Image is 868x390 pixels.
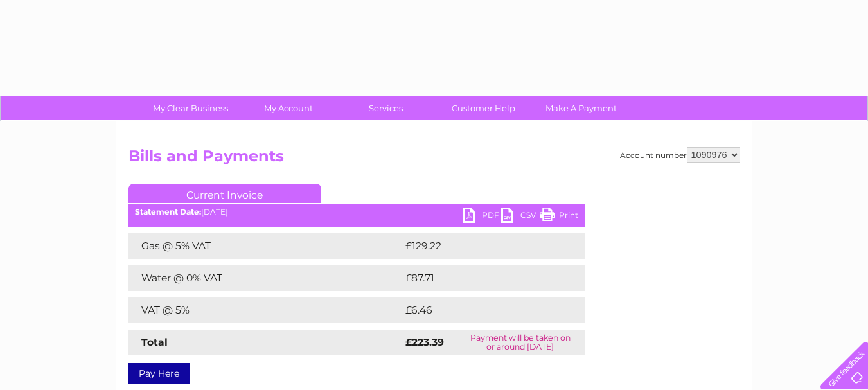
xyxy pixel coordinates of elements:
a: Pay Here [128,363,190,384]
a: PDF [463,208,501,226]
a: Print [540,208,578,226]
div: [DATE] [128,208,585,217]
a: Make A Payment [528,96,634,120]
td: £129.22 [402,233,561,259]
a: My Account [235,96,341,120]
a: My Clear Business [137,96,244,120]
td: Water @ 0% VAT [128,265,402,291]
td: Payment will be taken on or around [DATE] [456,330,585,355]
strong: Total [141,336,168,348]
a: Current Invoice [128,184,321,203]
td: £6.46 [402,297,555,323]
td: VAT @ 5% [128,297,402,323]
strong: £223.39 [405,336,444,348]
a: Services [333,96,439,120]
td: £87.71 [402,265,556,291]
h2: Bills and Payments [128,147,740,172]
a: Customer Help [430,96,536,120]
b: Statement Date: [135,207,201,217]
a: CSV [501,208,540,226]
div: Account number [620,147,740,163]
td: Gas @ 5% VAT [128,233,402,259]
